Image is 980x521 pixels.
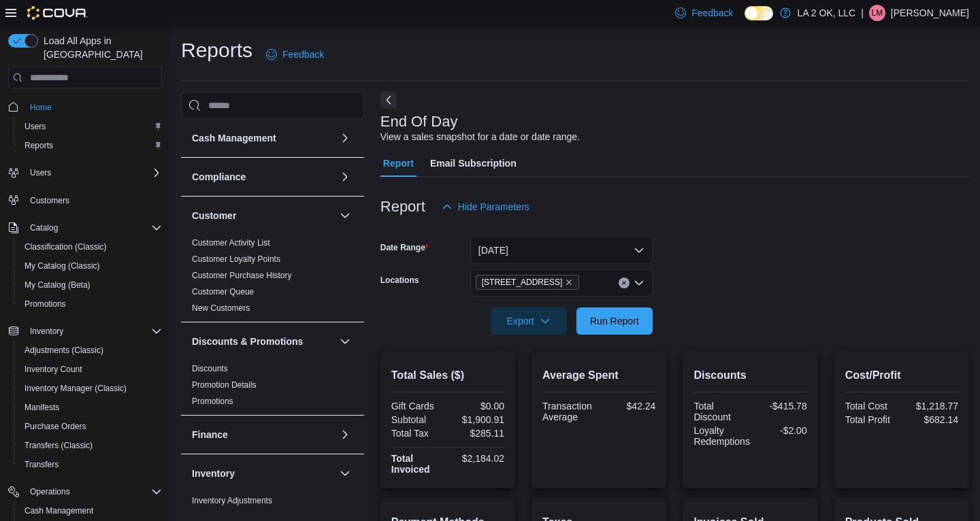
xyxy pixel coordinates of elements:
[14,360,167,379] button: Inventory Count
[192,237,270,248] span: Customer Activity List
[192,495,272,506] span: Inventory Adjustments
[192,380,257,390] a: Promotion Details
[24,192,75,209] a: Customers
[192,287,254,297] a: Customer Queue
[192,131,276,145] h3: Cash Management
[380,130,580,144] div: View a sales snapshot for a date or date range.
[436,193,535,220] button: Hide Parameters
[19,277,162,293] span: My Catalog (Beta)
[192,254,280,265] span: Customer Loyalty Points
[30,326,63,337] span: Inventory
[192,364,228,373] a: Discounts
[451,414,504,425] div: $1,900.91
[337,333,353,350] button: Discounts & Promotions
[14,256,167,275] button: My Catalog (Classic)
[192,303,250,313] a: New Customers
[19,342,162,358] span: Adjustments (Classic)
[19,118,51,135] a: Users
[19,296,162,312] span: Promotions
[380,92,397,108] button: Next
[30,486,70,497] span: Operations
[602,401,655,411] div: $42.24
[634,278,644,288] button: Open list of options
[181,235,364,322] div: Customer
[24,260,100,271] span: My Catalog (Classic)
[565,278,573,286] button: Remove 1 SE 59th St from selection in this group
[24,299,66,309] span: Promotions
[391,367,504,384] h2: Total Sales ($)
[337,130,353,146] button: Cash Management
[19,399,162,416] span: Manifests
[192,467,235,480] h3: Inventory
[24,459,59,470] span: Transfers
[3,163,167,182] button: Users
[845,401,899,411] div: Total Cost
[619,278,630,288] button: Clear input
[19,418,162,435] span: Purchase Orders
[192,428,334,441] button: Finance
[19,503,162,519] span: Cash Management
[192,131,334,145] button: Cash Management
[3,482,167,501] button: Operations
[693,367,806,384] h2: Discounts
[24,140,53,151] span: Reports
[380,114,458,130] h3: End Of Day
[30,167,51,178] span: Users
[24,192,162,209] span: Customers
[14,295,167,314] button: Promotions
[24,121,46,132] span: Users
[24,364,82,375] span: Inventory Count
[691,6,733,20] span: Feedback
[14,379,167,398] button: Inventory Manager (Classic)
[192,335,334,348] button: Discounts & Promotions
[337,465,353,482] button: Inventory
[181,360,364,415] div: Discounts & Promotions
[14,117,167,136] button: Users
[24,220,63,236] button: Catalog
[19,456,162,473] span: Transfers
[192,170,246,184] h3: Compliance
[19,380,132,397] a: Inventory Manager (Classic)
[19,342,109,358] a: Adjustments (Classic)
[491,307,567,335] button: Export
[14,501,167,520] button: Cash Management
[476,275,580,290] span: 1 SE 59th St
[192,254,280,264] a: Customer Loyalty Points
[181,37,252,64] h1: Reports
[693,425,750,447] div: Loyalty Redemptions
[753,401,807,411] div: -$415.78
[3,97,167,116] button: Home
[19,361,162,377] span: Inventory Count
[19,118,162,135] span: Users
[192,209,334,222] button: Customer
[845,367,958,384] h2: Cost/Profit
[19,456,64,473] a: Transfers
[861,5,864,21] p: |
[19,239,112,255] a: Classification (Classic)
[24,323,69,339] button: Inventory
[19,503,99,519] a: Cash Management
[24,323,162,339] span: Inventory
[451,453,504,464] div: $2,184.02
[192,270,292,281] span: Customer Purchase History
[755,425,807,436] div: -$2.00
[24,99,57,116] a: Home
[14,417,167,436] button: Purchase Orders
[430,150,517,177] span: Email Subscription
[24,484,76,500] button: Operations
[482,275,563,289] span: [STREET_ADDRESS]
[24,241,107,252] span: Classification (Classic)
[451,401,504,411] div: $0.00
[38,34,162,61] span: Load All Apps in [GEOGRAPHIC_DATA]
[192,286,254,297] span: Customer Queue
[30,222,58,233] span: Catalog
[391,414,445,425] div: Subtotal
[24,402,59,413] span: Manifests
[904,414,958,425] div: $682.14
[19,399,65,416] a: Manifests
[542,401,596,422] div: Transaction Average
[192,396,233,407] span: Promotions
[24,440,93,451] span: Transfers (Classic)
[590,314,639,328] span: Run Report
[19,277,96,293] a: My Catalog (Beta)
